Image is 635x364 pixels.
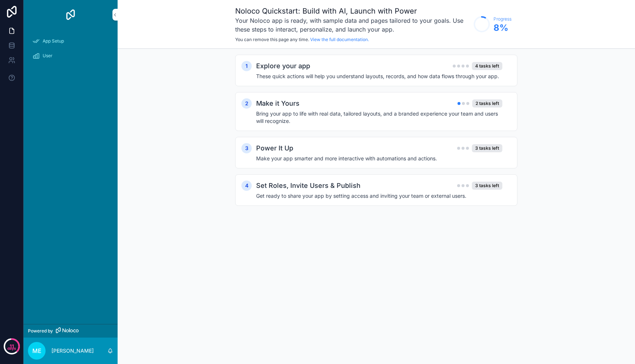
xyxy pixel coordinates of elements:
p: [PERSON_NAME] [51,347,94,354]
img: App logo [65,9,76,21]
a: App Setup [28,34,113,48]
a: View the full documentation. [310,37,369,42]
h4: Get ready to share your app by setting access and inviting your team or external users. [256,192,502,200]
h4: These quick actions will help you understand layouts, records, and how data flows through your app. [256,73,502,80]
div: 4 tasks left [472,62,502,70]
div: 4 [241,181,252,191]
p: 11 [10,343,14,350]
span: App Setup [43,38,64,44]
span: 8 % [494,22,512,34]
div: scrollable content [24,29,118,72]
a: User [28,49,113,62]
span: ME [32,346,42,355]
div: scrollable content [118,49,635,226]
div: 3 tasks left [472,144,502,152]
h3: Your Noloco app is ready, with sample data and pages tailored to your goals. Use these steps to i... [235,16,470,34]
h2: Set Roles, Invite Users & Publish [256,181,360,191]
div: 2 tasks left [472,99,502,108]
h4: Make your app smarter and more interactive with automations and actions. [256,155,502,162]
h2: Make it Yours [256,98,299,109]
div: 3 [241,143,252,153]
h2: Explore your app [256,61,310,71]
p: days [7,346,16,352]
div: 3 tasks left [472,182,502,190]
h1: Noloco Quickstart: Build with AI, Launch with Power [235,6,470,16]
a: Powered by [24,324,118,338]
div: 1 [241,61,252,71]
h4: Bring your app to life with real data, tailored layouts, and a branded experience your team and u... [256,110,502,125]
span: Powered by [28,328,53,334]
h2: Power It Up [256,143,293,153]
span: You can remove this page any time. [235,37,309,42]
div: 2 [241,98,252,109]
span: Progress [494,16,512,22]
span: User [43,53,53,59]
